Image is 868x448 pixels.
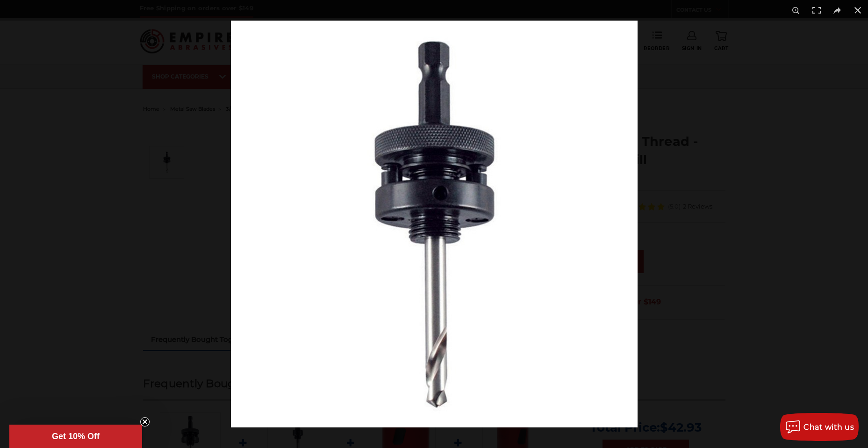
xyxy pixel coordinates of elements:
img: Arbor_MA35PS__49494.1570197256.jpg [231,21,638,427]
span: Get 10% Off [52,432,100,441]
div: Get 10% OffClose teaser [9,425,142,448]
button: Chat with us [780,413,859,441]
button: Close teaser [140,417,150,426]
span: Chat with us [803,423,854,432]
